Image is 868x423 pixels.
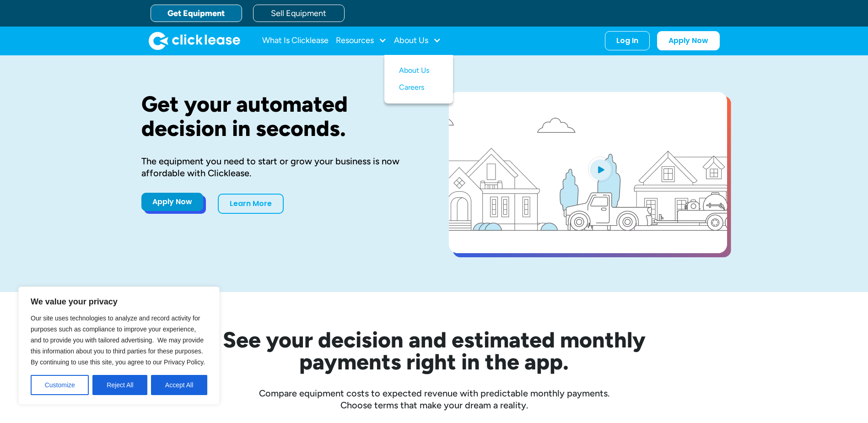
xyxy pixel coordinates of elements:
a: Get Equipment [151,5,242,22]
div: Resources [336,32,387,50]
span: Our site uses technologies to analyze and record activity for purposes such as compliance to impr... [31,315,205,366]
a: Apply Now [141,193,203,211]
button: Accept All [151,375,207,395]
nav: About Us [384,55,453,103]
div: Log In [616,36,638,45]
a: What Is Clicklease [262,32,329,50]
a: Sell Equipment [253,5,345,22]
a: open lightbox [449,92,727,253]
h2: See your decision and estimated monthly payments right in the app. [178,329,690,373]
div: Compare equipment costs to expected revenue with predictable monthly payments. Choose terms that ... [141,387,727,411]
a: Careers [399,79,438,96]
a: home [149,32,240,50]
button: Reject All [92,375,147,395]
div: We value your privacy [18,287,220,405]
a: Learn More [218,194,284,214]
a: About Us [399,62,438,79]
button: Customize [31,375,89,395]
div: The equipment you need to start or grow your business is now affordable with Clicklease. [141,155,420,179]
img: Clicklease logo [149,32,240,50]
h1: Get your automated decision in seconds. [141,92,420,141]
div: About Us [394,32,441,50]
img: Blue play button logo on a light blue circular background [588,157,613,182]
a: Apply Now [657,31,720,50]
p: We value your privacy [31,296,207,307]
